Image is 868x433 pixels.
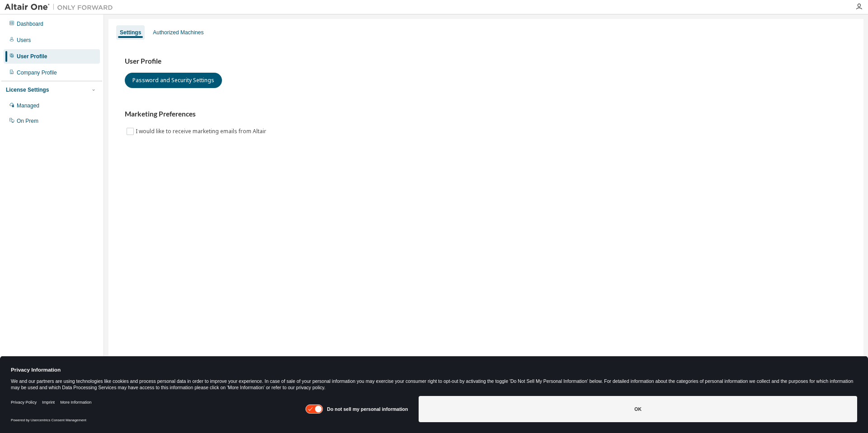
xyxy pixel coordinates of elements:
div: Authorized Machines [153,29,203,36]
div: License Settings [6,86,49,93]
div: Company Profile [17,69,57,76]
div: Dashboard [17,20,43,28]
h3: Marketing Preferences [125,110,847,119]
button: Password and Security Settings [125,73,222,88]
h3: User Profile [125,57,847,66]
label: I would like to receive marketing emails from Altair [136,126,268,137]
img: Altair One [5,3,118,12]
div: Managed [17,102,39,109]
div: User Profile [17,53,47,60]
div: Users [17,37,31,44]
div: Settings [120,29,141,36]
div: On Prem [17,117,38,125]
